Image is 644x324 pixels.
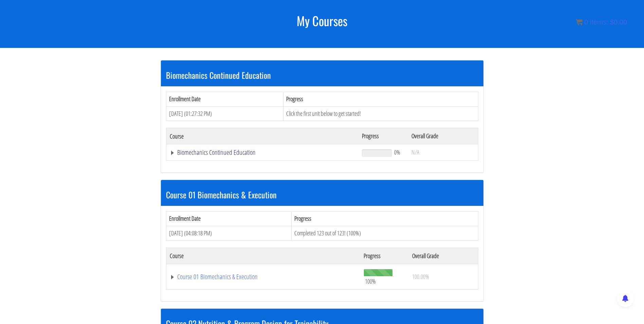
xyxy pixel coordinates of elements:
[166,190,478,199] h3: Course 01 Biomechanics & Execution
[365,277,376,285] span: 100%
[166,71,478,79] h3: Biomechanics Continued Education
[291,226,478,240] td: Completed 123 out of 123! (100%)
[360,248,409,264] th: Progress
[408,128,478,144] th: Overall Grade
[291,212,478,226] th: Progress
[166,128,358,144] th: Course
[358,128,408,144] th: Progress
[166,226,291,240] td: [DATE] (04:08:18 PM)
[610,18,627,26] bdi: 0.00
[394,148,400,156] span: 0%
[170,149,355,156] a: Biomechanics Continued Education
[166,212,291,226] th: Enrollment Date
[584,18,588,26] span: 0
[610,18,614,26] span: $
[166,106,283,121] td: [DATE] (01:27:32 PM)
[166,248,360,264] th: Course
[576,18,627,26] a: 0 items: $0.00
[170,273,357,280] a: Course 01 Biomechanics & Execution
[283,92,478,106] th: Progress
[409,264,478,289] td: 100.00%
[590,18,608,26] span: items:
[166,92,283,106] th: Enrollment Date
[408,144,478,161] td: N/A
[576,19,583,25] img: icon11.png
[283,106,478,121] td: Click the first unit below to get started!
[409,248,478,264] th: Overall Grade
